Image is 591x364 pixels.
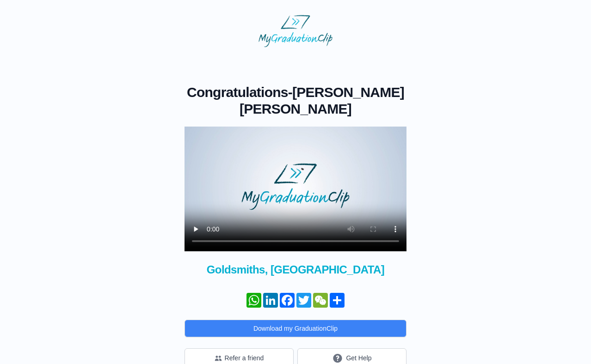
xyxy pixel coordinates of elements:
[262,293,279,308] a: LinkedIn
[329,293,345,308] a: Partager
[279,293,295,308] a: Facebook
[246,293,262,308] a: WhatsApp
[185,320,406,337] button: Download my GraduationClip
[185,262,406,277] span: Goldsmiths, [GEOGRAPHIC_DATA]
[187,85,288,100] span: Congratulations
[185,84,406,117] h1: -
[240,85,404,116] span: [PERSON_NAME] [PERSON_NAME]
[259,15,332,47] img: MyGraduationClip
[295,293,312,308] a: Twitter
[312,293,329,308] a: WeChat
